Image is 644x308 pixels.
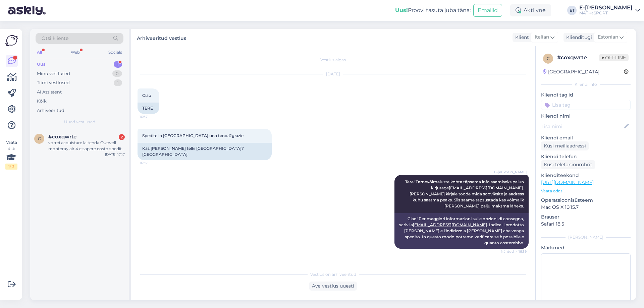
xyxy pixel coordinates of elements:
[541,234,631,240] div: [PERSON_NAME]
[541,141,589,150] div: Küsi meiliaadressi
[579,10,633,16] div: MATKaSPORT
[541,160,595,169] div: Küsi telefoninumbrit
[541,188,631,194] p: Vaata edasi ...
[541,134,631,141] p: Kliendi email
[473,4,502,17] button: Emailid
[510,4,551,16] div: Aktiivne
[138,103,159,114] div: TERE
[107,48,123,57] div: Socials
[541,221,631,228] p: Safari 18.5
[567,6,577,15] div: ET
[579,5,640,16] a: E-[PERSON_NAME]MATKaSPORT
[413,222,487,227] a: [EMAIL_ADDRESS][DOMAIN_NAME]
[38,136,41,141] span: c
[142,133,244,138] span: Spedite in [GEOGRAPHIC_DATA] una tenda?grazie
[395,7,408,13] b: Uus!
[138,143,272,160] div: Kas [PERSON_NAME] telki [GEOGRAPHIC_DATA]? [GEOGRAPHIC_DATA].
[309,282,357,291] div: Ava vestlus uuesti
[138,57,529,63] div: Vestlus algas
[105,152,125,157] div: [DATE] 17:17
[114,79,122,86] div: 1
[541,100,631,110] input: Lisa tag
[140,161,165,166] span: 16:37
[37,98,47,105] div: Kõik
[598,34,618,41] span: Estonian
[599,54,629,61] span: Offline
[557,54,599,62] div: # coxqwrte
[310,271,356,278] span: Vestlus on arhiveeritud
[543,68,599,75] div: [GEOGRAPHIC_DATA]
[112,70,122,77] div: 0
[541,204,631,211] p: Mac OS X 10.15.7
[37,61,46,68] div: Uus
[449,185,523,190] a: [EMAIL_ADDRESS][DOMAIN_NAME]
[37,79,70,86] div: Tiimi vestlused
[541,197,631,204] p: Operatsioonisüsteem
[5,139,17,170] div: Vaata siia
[541,172,631,179] p: Klienditeekond
[513,34,529,41] div: Klient
[494,170,527,175] span: E-[PERSON_NAME]
[395,6,471,14] div: Proovi tasuta juba täna:
[140,114,165,119] span: 16:37
[501,249,527,254] span: Nähtud ✓ 16:39
[541,91,631,99] p: Kliendi tag'id
[5,34,18,47] img: Askly Logo
[535,34,549,41] span: Italian
[137,33,186,42] label: Arhiveeritud vestlus
[119,134,125,140] div: 2
[541,244,631,251] p: Märkmed
[541,179,594,185] a: [URL][DOMAIN_NAME]
[541,153,631,160] p: Kliendi telefon
[37,70,70,77] div: Minu vestlused
[563,34,592,41] div: Klienditugi
[405,179,525,208] span: Tere! Tarnevõimaluste kohta täpsema info saamiseks palun kirjutage . [PERSON_NAME] kirjale toode ...
[37,89,62,96] div: AI Assistent
[69,48,81,57] div: Web
[541,123,623,130] input: Lisa nimi
[541,113,631,120] p: Kliendi nimi
[541,81,631,87] div: Kliendi info
[138,71,529,77] div: [DATE]
[547,56,550,61] span: c
[114,61,122,68] div: 1
[541,213,631,221] p: Brauser
[36,48,43,57] div: All
[579,5,633,10] div: E-[PERSON_NAME]
[37,107,64,114] div: Arhiveeritud
[5,164,17,170] div: 1 / 3
[48,134,76,140] span: #coxqwrte
[142,93,151,98] span: Ciao
[48,140,125,152] div: vorrei acquistare la tenda Outwell monteray air 4 e sapere costo spedita in [GEOGRAPHIC_DATA] grazie
[42,35,68,42] span: Otsi kliente
[394,213,529,249] div: Ciao! Per maggiori informazioni sulle opzioni di consegna, scrivi a . Indica il prodotto [PERSON_...
[64,119,95,125] span: Uued vestlused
